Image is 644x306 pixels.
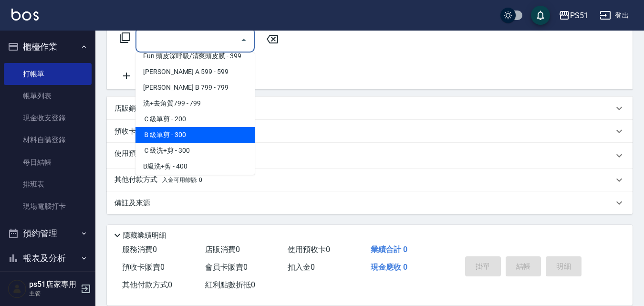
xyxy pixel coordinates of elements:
[555,6,592,25] button: PS51
[236,32,251,48] button: Close
[205,280,255,289] span: 紅利點數折抵 0
[4,151,92,173] a: 每日結帳
[135,80,255,95] span: [PERSON_NAME] B 799 - 799
[135,143,255,158] span: Ｃ級洗+剪 - 300
[107,191,633,214] div: 備註及來源
[8,279,27,298] img: Person
[4,246,92,271] button: 報表及分析
[11,9,39,21] img: Logo
[114,104,143,114] p: 店販銷售
[135,158,255,174] span: B級洗+剪 - 400
[4,85,92,107] a: 帳單列表
[123,231,166,241] p: 隱藏業績明細
[135,48,255,64] span: Fun 頭皮深呼吸/清爽頭皮膜 - 399
[135,111,255,127] span: Ｃ級單剪 - 200
[107,120,633,143] div: 預收卡販賣
[29,289,78,298] p: 主管
[4,129,92,151] a: 材料自購登錄
[288,263,315,272] span: 扣入金 0
[122,245,157,254] span: 服務消費 0
[135,95,255,111] span: 洗+去角質799 - 799
[114,175,202,185] p: 其他付款方式
[135,174,255,190] span: 免費剪髮 - 100
[596,7,633,24] button: 登出
[135,64,255,80] span: [PERSON_NAME] A 599 - 599
[531,6,550,25] button: save
[114,127,150,137] p: 預收卡販賣
[107,97,633,120] div: 店販銷售
[4,107,92,129] a: 現金收支登錄
[371,263,407,272] span: 現金應收 0
[114,148,150,163] p: 使用預收卡
[114,198,150,208] p: 備註及來源
[4,34,92,59] button: 櫃檯作業
[4,195,92,217] a: 現場電腦打卡
[4,173,92,195] a: 排班表
[162,177,203,183] span: 入金可用餘額: 0
[29,280,78,289] h5: ps51店家專用
[107,169,633,191] div: 其他付款方式入金可用餘額: 0
[371,245,407,254] span: 業績合計 0
[205,263,248,272] span: 會員卡販賣 0
[4,270,92,295] button: 客戶管理
[570,10,588,21] div: PS51
[122,280,172,289] span: 其他付款方式 0
[135,127,255,143] span: Ｂ級單剪 - 300
[288,245,330,254] span: 使用預收卡 0
[205,245,240,254] span: 店販消費 0
[107,143,633,169] div: 使用預收卡x5
[4,63,92,85] a: 打帳單
[4,221,92,246] button: 預約管理
[122,263,165,272] span: 預收卡販賣 0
